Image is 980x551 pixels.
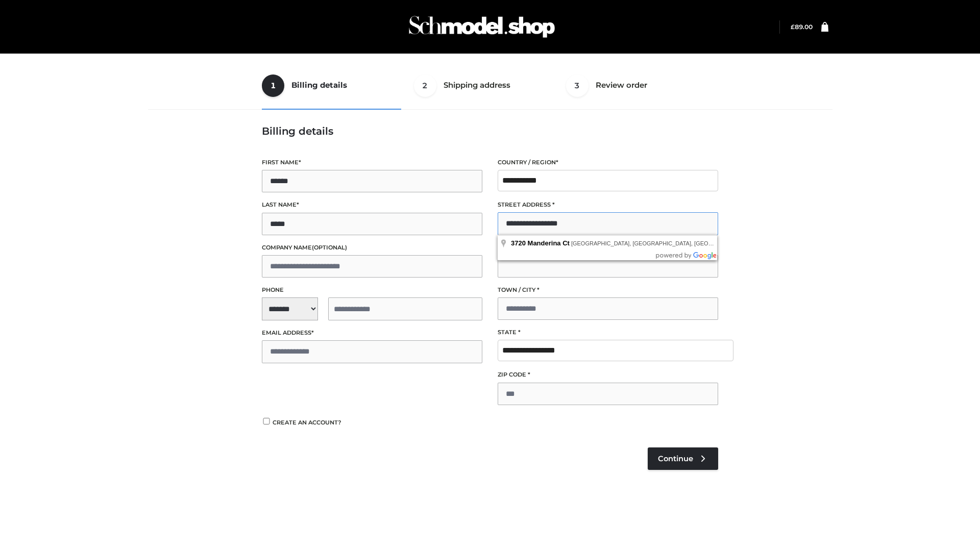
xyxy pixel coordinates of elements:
bdi: 89.00 [791,23,813,31]
label: ZIP Code [498,370,718,380]
label: Email address [262,328,482,338]
label: Country / Region [498,158,718,167]
label: State [498,328,718,337]
input: Create an account? [262,418,271,424]
span: Create an account? [273,419,341,426]
img: Schmodel Admin 964 [405,7,558,47]
label: Town / City [498,285,718,295]
h3: Billing details [262,125,718,137]
span: (optional) [312,244,347,251]
label: Last name [262,200,482,210]
label: Phone [262,285,482,295]
span: Manderina Ct [528,239,570,247]
a: Continue [648,447,718,470]
span: £ [791,23,795,31]
a: £89.00 [791,23,813,31]
label: Company name [262,243,482,253]
span: 3720 [511,239,526,247]
span: [GEOGRAPHIC_DATA], [GEOGRAPHIC_DATA], [GEOGRAPHIC_DATA] [571,240,753,246]
label: Street address [498,200,718,210]
span: Continue [658,454,693,463]
label: First name [262,158,482,167]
